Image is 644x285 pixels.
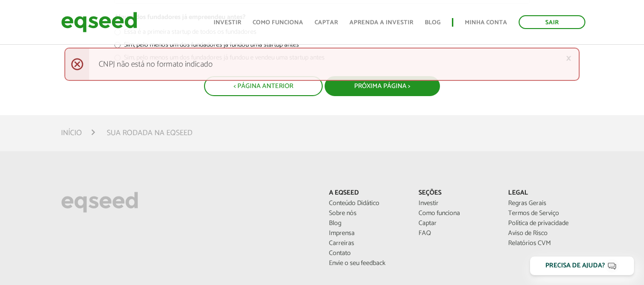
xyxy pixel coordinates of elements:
[329,230,404,237] a: Imprensa
[508,189,583,197] p: Legal
[61,189,138,215] img: EqSeed Logo
[419,210,494,217] a: Como funciona
[508,200,583,207] a: Regras Gerais
[349,20,413,26] a: Aprenda a investir
[329,260,404,267] a: Envie o seu feedback
[329,200,404,207] a: Conteúdo Didático
[64,48,580,81] div: CNPJ não está no formato indicado
[508,230,583,237] a: Aviso de Risco
[419,200,494,207] a: Investir
[315,20,338,26] a: Captar
[329,250,404,257] a: Contato
[61,129,82,137] a: Início
[519,15,585,29] a: Sair
[329,240,404,247] a: Carreiras
[508,240,583,247] a: Relatórios CVM
[214,20,241,26] a: Investir
[566,53,572,63] a: ×
[508,210,583,217] a: Termos de Serviço
[419,220,494,227] a: Captar
[61,10,137,35] img: EqSeed
[419,189,494,197] p: Seções
[508,220,583,227] a: Política de privacidade
[329,220,404,227] a: Blog
[253,20,303,26] a: Como funciona
[114,42,299,51] label: Sim, pelo menos um dos fundadores já fundou uma startup antes
[329,189,404,197] p: A EqSeed
[419,230,494,237] a: FAQ
[329,210,404,217] a: Sobre nós
[465,20,507,26] a: Minha conta
[107,127,193,139] li: Sua rodada na EqSeed
[425,20,440,26] a: Blog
